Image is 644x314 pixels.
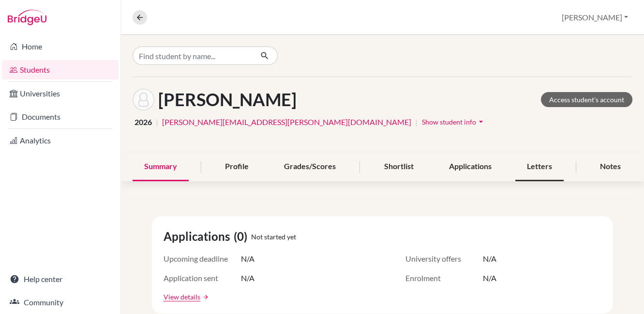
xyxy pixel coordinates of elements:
[588,153,632,181] div: Notes
[251,232,296,242] span: Not started yet
[422,118,476,126] span: Show student info
[2,37,119,56] a: Home
[437,153,503,181] div: Applications
[483,272,496,284] span: N/A
[2,293,119,312] a: Community
[164,228,234,245] span: Applications
[405,272,483,284] span: Enrolment
[241,272,255,284] span: N/A
[415,116,418,128] span: |
[164,292,200,302] a: View details
[476,117,486,126] i: arrow_drop_down
[541,92,632,107] a: Access student's account
[133,153,189,181] div: Summary
[200,294,209,300] a: arrow_forward
[162,116,411,128] a: [PERSON_NAME][EMAIL_ADDRESS][PERSON_NAME][DOMAIN_NAME]
[2,131,119,150] a: Analytics
[405,253,483,265] span: University offers
[421,114,486,129] button: Show student infoarrow_drop_down
[272,153,347,181] div: Grades/Scores
[515,153,564,181] div: Letters
[164,272,241,284] span: Application sent
[133,47,253,65] input: Find student by name...
[2,60,119,79] a: Students
[135,116,152,128] span: 2026
[213,153,260,181] div: Profile
[483,253,496,265] span: N/A
[2,107,119,126] a: Documents
[2,84,119,103] a: Universities
[557,8,632,27] button: [PERSON_NAME]
[8,10,46,25] img: Bridge-U
[2,269,119,289] a: Help center
[373,153,425,181] div: Shortlist
[156,116,158,128] span: |
[164,253,241,265] span: Upcoming deadline
[133,89,154,110] img: Ella Ravindranathan's avatar
[241,253,255,265] span: N/A
[234,228,251,245] span: (0)
[158,89,297,110] h1: [PERSON_NAME]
